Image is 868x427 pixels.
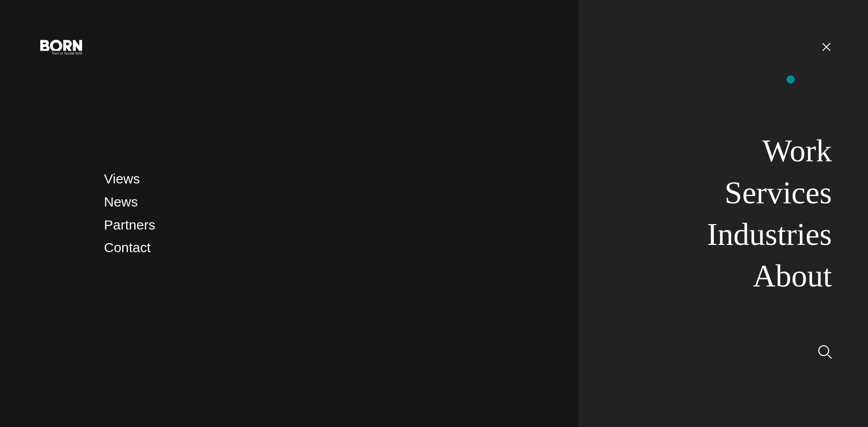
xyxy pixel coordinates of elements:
a: Partners [104,217,155,232]
img: Search [818,345,832,359]
a: About [753,258,832,293]
a: Services [725,175,832,210]
a: News [104,194,138,209]
a: Views [104,171,140,186]
a: Work [762,133,832,168]
button: Open [816,37,837,56]
a: Industries [707,217,832,252]
a: Contact [104,240,151,255]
